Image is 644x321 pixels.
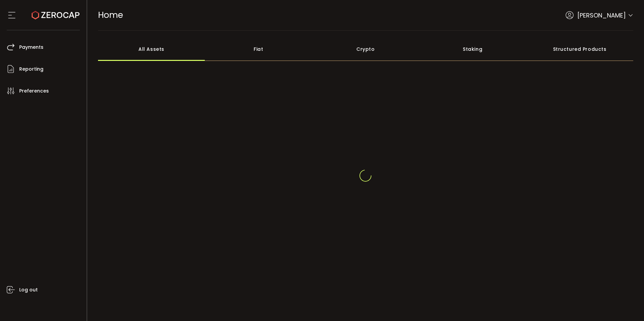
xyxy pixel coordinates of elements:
[19,285,38,295] span: Log out
[98,9,123,21] span: Home
[312,37,419,61] div: Crypto
[19,64,43,74] span: Reporting
[98,37,205,61] div: All Assets
[19,42,43,52] span: Payments
[205,37,312,61] div: Fiat
[577,11,626,20] span: [PERSON_NAME]
[526,37,633,61] div: Structured Products
[419,37,526,61] div: Staking
[19,86,49,96] span: Preferences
